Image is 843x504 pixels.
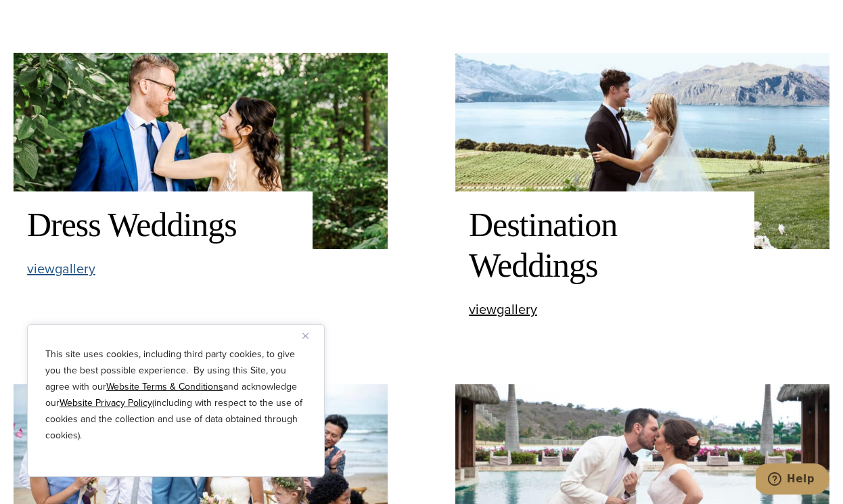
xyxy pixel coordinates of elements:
h2: Dress Weddings [27,205,299,246]
a: Website Terms & Conditions [106,380,223,394]
h2: Destination Weddings [469,205,741,286]
span: view gallery [27,258,95,279]
img: Bride and groom in each others arms overlooking lake and mountains behind it, Groom in black cust... [455,53,829,249]
a: viewgallery [469,302,537,317]
img: Bride with hand on grooms shoulder. Groom wearing bespoke medium blue Dormeuil suit with white sh... [14,53,388,249]
p: This site uses cookies, including third party cookies, to give you the best possible experience. ... [45,346,306,444]
a: viewgallery [27,262,95,276]
span: view gallery [469,299,537,319]
iframe: Opens a widget where you can chat to one of our agents [756,463,829,497]
button: Close [302,327,319,344]
a: Website Privacy Policy [60,396,152,410]
img: Close [302,333,309,339]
